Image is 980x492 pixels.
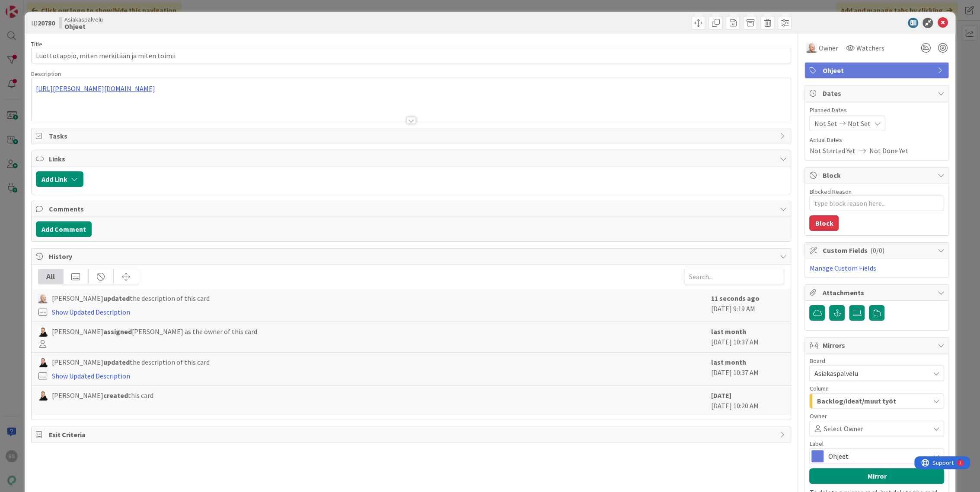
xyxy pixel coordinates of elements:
[36,171,83,187] button: Add Link
[824,423,863,434] span: Select Owner
[814,369,858,378] span: Asiakaspalvelu
[64,23,103,30] b: Ohjeet
[818,43,838,53] span: Owner
[52,308,130,316] a: Show Updated Description
[822,88,933,98] span: Dates
[822,170,933,180] span: Block
[52,293,210,303] span: [PERSON_NAME] the description of this card
[52,357,210,367] span: [PERSON_NAME] the description of this card
[809,145,855,156] span: Not Started Yet
[45,3,47,10] div: 1
[711,390,784,411] div: [DATE] 10:20 AM
[817,395,896,407] span: Backlog/ideat/muut työt
[809,264,876,272] a: Manage Custom Fields
[38,269,64,284] div: All
[711,358,746,366] b: last month
[52,326,257,337] span: [PERSON_NAME] [PERSON_NAME] as the owner of this card
[103,391,128,400] b: created
[711,326,784,348] div: [DATE] 10:37 AM
[49,251,776,262] span: History
[684,269,784,284] input: Search...
[711,391,731,400] b: [DATE]
[809,393,944,409] button: Backlog/ideat/muut työt
[49,131,776,141] span: Tasks
[809,385,828,391] span: Column
[711,294,759,303] b: 11 seconds ago
[64,16,103,23] span: Asiakaspalvelu
[38,19,55,27] b: 20780
[31,40,42,48] label: Title
[814,118,837,129] span: Not Set
[18,1,39,12] span: Support
[38,327,48,337] img: AN
[49,154,776,164] span: Links
[822,287,933,298] span: Attachments
[52,390,153,401] span: [PERSON_NAME] this card
[49,429,776,440] span: Exit Criteria
[36,84,155,93] a: [URL][PERSON_NAME][DOMAIN_NAME]
[809,413,827,419] span: Owner
[822,340,933,350] span: Mirrors
[809,188,851,196] label: Blocked Reason
[31,70,61,78] span: Description
[809,136,944,145] span: Actual Dates
[809,468,944,484] button: Mirror
[809,215,839,231] button: Block
[38,391,48,401] img: AN
[711,357,784,381] div: [DATE] 10:37 AM
[822,65,933,76] span: Ohjeet
[49,204,776,214] span: Comments
[809,106,944,115] span: Planned Dates
[711,293,784,317] div: [DATE] 9:19 AM
[847,118,870,129] span: Not Set
[103,358,130,366] b: updated
[38,294,48,303] img: NG
[806,43,817,53] img: NG
[856,43,884,53] span: Watchers
[870,246,884,255] span: ( 0/0 )
[809,441,823,447] span: Label
[822,245,933,255] span: Custom Fields
[809,358,825,364] span: Board
[869,145,908,156] span: Not Done Yet
[103,294,130,303] b: updated
[828,450,925,462] span: Ohjeet
[711,327,746,336] b: last month
[31,48,792,63] input: type card name here...
[52,372,130,380] a: Show Updated Description
[103,327,132,336] b: assigned
[38,358,48,367] img: AN
[36,221,92,237] button: Add Comment
[31,18,55,28] span: ID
